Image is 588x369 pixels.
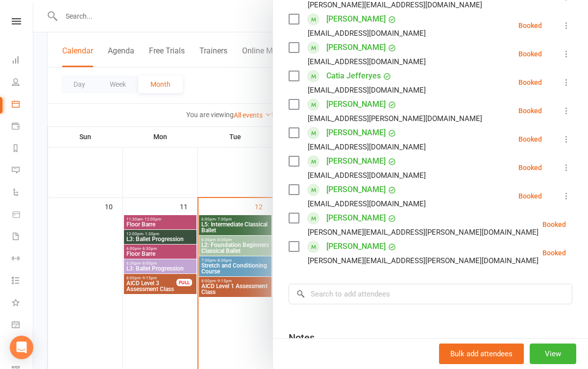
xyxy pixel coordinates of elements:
div: [EMAIL_ADDRESS][DOMAIN_NAME] [308,197,426,210]
a: [PERSON_NAME] [326,11,386,27]
a: Dashboard [12,50,34,72]
a: [PERSON_NAME] [326,153,386,169]
a: Catia Jefferyes [326,68,381,84]
a: [PERSON_NAME] [326,182,386,197]
div: [EMAIL_ADDRESS][DOMAIN_NAME] [308,55,426,68]
div: [PERSON_NAME][EMAIL_ADDRESS][PERSON_NAME][DOMAIN_NAME] [308,254,539,267]
button: View [530,344,576,364]
div: Booked [542,221,566,228]
div: [PERSON_NAME][EMAIL_ADDRESS][PERSON_NAME][DOMAIN_NAME] [308,226,539,239]
div: Booked [542,249,566,256]
button: Bulk add attendees [439,344,524,364]
a: General attendance kiosk mode [12,315,34,337]
div: [EMAIL_ADDRESS][DOMAIN_NAME] [308,169,426,182]
a: [PERSON_NAME] [326,125,386,141]
div: [EMAIL_ADDRESS][DOMAIN_NAME] [308,27,426,40]
div: [EMAIL_ADDRESS][PERSON_NAME][DOMAIN_NAME] [308,112,482,125]
a: Product Sales [12,204,34,226]
a: Reports [12,138,34,160]
a: [PERSON_NAME] [326,97,386,112]
div: [EMAIL_ADDRESS][DOMAIN_NAME] [308,141,426,153]
input: Search to add attendees [289,284,572,304]
div: Booked [518,79,542,86]
div: [EMAIL_ADDRESS][DOMAIN_NAME] [308,84,426,97]
a: What's New [12,293,34,315]
a: People [12,72,34,94]
div: Notes [289,331,315,344]
div: Booked [518,193,542,199]
a: [PERSON_NAME] [326,239,386,254]
div: Open Intercom Messenger [10,336,33,359]
div: Booked [518,136,542,143]
a: Calendar [12,94,34,116]
div: Booked [518,107,542,114]
a: [PERSON_NAME] [326,40,386,55]
a: [PERSON_NAME] [326,210,386,226]
div: Booked [518,50,542,57]
a: Payments [12,116,34,138]
div: Booked [518,164,542,171]
div: Booked [518,22,542,29]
